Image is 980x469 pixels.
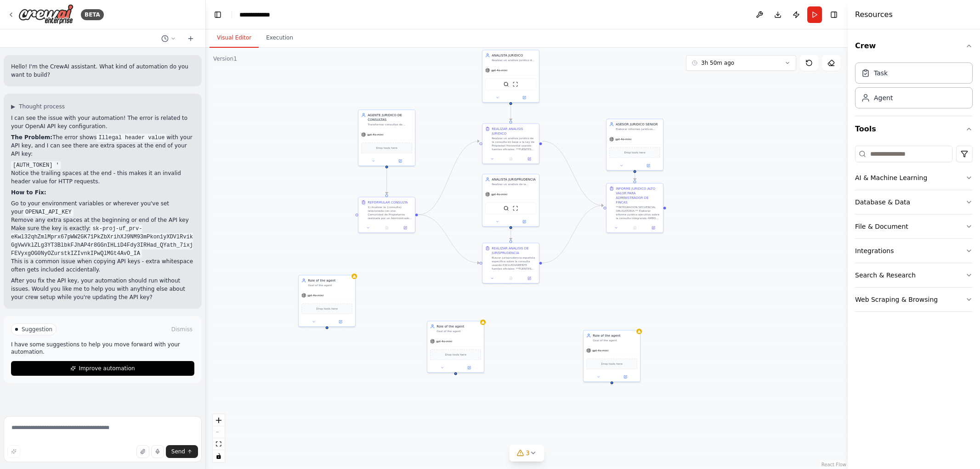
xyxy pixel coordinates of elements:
div: Role of the agent [436,324,481,328]
div: Database & Data [855,198,910,207]
li: Remove any extra spaces at the beginning or end of the API key [11,216,194,224]
button: Database & Data [855,190,973,214]
g: Edge from 0b753ee7-a0de-4371-8b62-e0226b9889f8 to aec40d73-87a5-4d48-b5d4-ed3fd140a217 [509,228,513,240]
button: Visual Editor [210,28,259,48]
li: Go to your environment variables or wherever you've set your [11,199,194,216]
img: SerperDevTool [504,81,509,87]
span: gpt-4o-mini [436,339,452,343]
button: Execution [259,28,300,48]
p: The error shows with your API key, and I can see there are extra spaces at the end of your API key: [11,133,194,158]
div: 1) Analizar la {consulta} relacionada con una Comunidad de Propietarios realizada por un Administ... [368,205,412,220]
div: Crew [855,59,973,116]
button: Integrations [855,239,973,263]
p: I have some suggestions to help you move forward with your automation. [11,341,194,356]
button: No output available [501,156,521,162]
span: Suggestion [22,326,52,333]
div: AI & Machine Learning [855,173,927,182]
div: Goal of the agent [308,283,352,287]
button: Improve this prompt [7,445,20,458]
span: gpt-4o-mini [491,68,507,72]
code: sk-proj-uf_prv-eKwl32qhZmlMprx67pWW2GK71PkZbXrihXJ9NM93mPkon1yXDVlRvikGgVwVklZLg3YT3BlbkFJhAP4r8G... [11,225,193,258]
div: Goal of the agent [436,329,481,333]
code: Illegal header value [96,134,166,142]
button: No output available [501,276,521,281]
div: Role of the agentGoal of the agentgpt-4o-miniDrop tools here [583,330,640,382]
button: Open in side panel [387,158,414,164]
button: ▶Thought process [11,103,65,110]
g: Edge from a27589f5-4348-46ba-be1d-2a90300e91b4 to dc8d11fe-f1ed-4a3a-a739-69e284559add [633,172,637,180]
button: Open in side panel [456,365,482,370]
button: Dismiss [170,325,194,334]
button: zoom in [213,414,225,426]
g: Edge from c423710b-bef3-48dc-b6ee-c6997171b534 to c76fb646-3dda-4b9d-8a02-16635aafb64f [509,104,513,120]
span: Thought process [19,103,65,110]
div: REALIZAR ANALISIS DE JURISPRUDENCIABuscar jurisprudencia española específica sobre la consulta us... [482,243,539,283]
button: Web Scraping & Browsing [855,288,973,311]
div: Goal of the agent [593,339,637,342]
p: I can see the issue with your automation! The error is related to your OpenAI API key configuration. [11,114,194,130]
button: No output available [625,225,645,231]
button: Search & Research [855,263,973,287]
button: Send [166,445,198,458]
nav: breadcrumb [239,10,270,19]
code: [AUTH_TOKEN] ' [11,161,61,170]
div: REFORMULAR CONSULTA [368,200,408,204]
button: Open in side panel [511,219,538,224]
div: Agent [874,93,893,102]
a: React Flow attribution [821,462,846,467]
div: AGENTE JURIDICO DE CONSULTASTransformar consultas de Administradores de Fincas en planteamientos ... [358,109,415,166]
div: Realizar un análisis jurídico de la consulta en base a la Ley de Propiedad Horizontal usando fuen... [492,136,536,151]
div: INFORME JURIDICO ALTO VALOR PARA ADMINISTRADOR DE FINCAS**INTEGRACIÓN SECUENCIAL OBLIGATORIA:** E... [606,183,663,233]
button: Open in side panel [521,156,537,162]
button: toggle interactivity [213,450,225,462]
span: Drop tools here [376,146,397,150]
button: Open in side panel [612,374,639,379]
span: 3 [526,448,530,458]
li: Make sure the key is exactly: [11,224,194,257]
span: ▶ [11,103,15,110]
button: Crew [855,33,973,59]
span: Drop tools here [624,150,646,155]
button: Open in side panel [511,95,538,100]
button: Upload files [136,445,149,458]
g: Edge from 9e357890-ed5a-4842-975b-7b422de86054 to ce854455-d797-4fe6-b1f6-344d684c8f98 [385,168,389,194]
g: Edge from c76fb646-3dda-4b9d-8a02-16635aafb64f to dc8d11fe-f1ed-4a3a-a739-69e284559add [542,139,603,208]
button: AI & Machine Learning [855,166,973,190]
div: Transformar consultas de Administradores de Fincas en planteamientos de casos con enfoque jurídic... [368,123,412,126]
button: Improve automation [11,361,194,376]
button: Switch to previous chat [158,33,180,44]
div: ASESOR JURIDICO SENIOR [616,122,660,126]
g: Edge from ce854455-d797-4fe6-b1f6-344d684c8f98 to aec40d73-87a5-4d48-b5d4-ed3fd140a217 [418,212,479,265]
strong: How to Fix: [11,189,46,196]
p: Notice the trailing spaces at the end - this makes it an invalid header value for HTTP requests. [11,169,194,186]
div: Task [874,68,888,78]
span: gpt-4o-mini [491,192,507,196]
div: REALIZAR ANALISIS JURIDICO [492,126,536,136]
button: No output available [377,225,397,231]
p: Hello! I'm the CrewAI assistant. What kind of automation do you want to build? [11,62,194,79]
div: Role of the agentGoal of the agentgpt-4o-miniDrop tools here [298,275,356,327]
div: Tools [855,142,973,319]
div: Role of the agent [308,278,352,283]
img: ScrapeWebsiteTool [513,205,518,211]
div: Search & Research [855,271,916,280]
div: BETA [81,9,104,20]
div: ANALISTA JURIDICORealizar un análisis jurídico de la consulta, teniendo en cuenta la Ley de Propi... [482,50,539,102]
span: gpt-4o-mini [615,137,631,141]
span: 3h 50m ago [701,59,734,67]
span: Send [171,448,185,455]
div: REFORMULAR CONSULTA1) Analizar la {consulta} relacionada con una Comunidad de Propietarios realiz... [358,197,415,233]
button: Tools [855,116,973,142]
button: Start a new chat [183,33,198,44]
div: Version 1 [213,55,237,62]
div: React Flow controls [213,414,225,462]
button: fit view [213,438,225,450]
span: Improve automation [79,365,135,372]
button: Open in side panel [521,276,537,281]
span: Drop tools here [445,352,466,357]
span: Drop tools here [317,306,338,311]
g: Edge from ce854455-d797-4fe6-b1f6-344d684c8f98 to c76fb646-3dda-4b9d-8a02-16635aafb64f [418,139,479,217]
div: **INTEGRACIÓN SECUENCIAL OBLIGATORIA:** Elaborar informe jurídico ejecutivo sobre la consulta int... [616,205,660,220]
div: Buscar jurisprudencia española específica sobre la consulta usando EXCLUSIVAMENTE fuentes oficial... [492,256,536,271]
span: gpt-4o-mini [592,349,608,352]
